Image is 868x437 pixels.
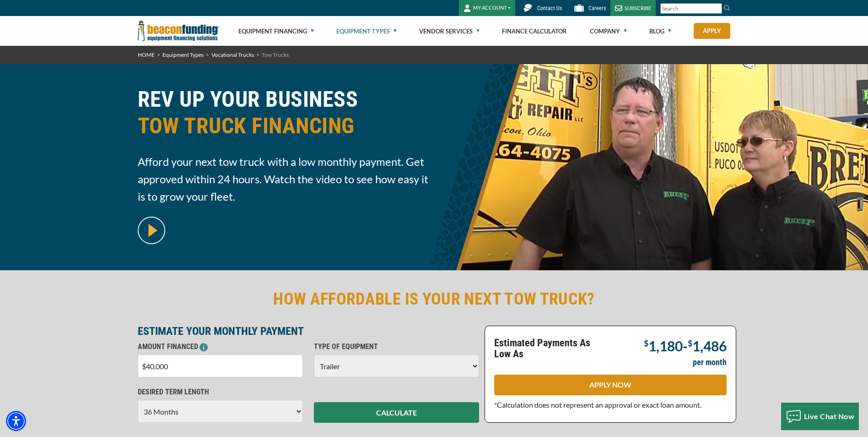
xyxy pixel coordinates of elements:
[211,51,254,58] a: Vocational Trucks
[262,51,289,58] span: Tow Trucks
[537,5,562,11] span: Contact Us
[590,16,627,46] a: Company
[494,375,727,395] a: APPLY NOW
[138,153,429,205] span: Afford your next tow truck with a low monthly payment. Get approved within 24 hours. Watch the vi...
[138,86,429,146] h1: REV UP YOUR BUSINESS
[712,5,720,12] a: Clear search text
[694,23,730,39] a: Apply
[660,3,722,14] input: Search
[644,338,648,348] span: $
[138,289,731,310] h2: HOW AFFORDABLE IS YOUR NEXT TOW TRUCK?
[6,411,26,431] div: Accessibility Menu
[688,338,692,348] span: $
[588,5,606,11] span: Careers
[419,16,480,46] a: Vendor Services
[494,338,605,360] p: Estimated Payments As Low As
[692,338,727,354] span: 1,486
[648,338,683,354] span: 1,180
[138,217,165,244] img: video modal pop-up play button
[336,16,397,46] a: Equipment Types
[649,16,671,46] a: Blog
[138,51,155,58] a: HOME
[723,4,731,11] img: Search
[804,412,855,421] span: Live Chat Now
[138,16,219,46] img: Beacon Funding Corporation logo
[138,355,303,377] input: $
[314,402,479,423] button: CALCULATE
[162,51,204,58] a: Equipment Types
[494,400,701,409] span: *Calculation does not represent an approval or exact loan amount.
[693,357,727,368] p: per month
[238,16,314,46] a: Equipment Financing
[314,341,479,352] p: TYPE OF EQUIPMENT
[781,403,859,430] button: Live Chat Now
[138,387,303,398] p: DESIRED TERM LENGTH
[138,341,303,352] p: AMOUNT FINANCED
[138,113,429,139] span: TOW TRUCK FINANCING
[502,16,567,46] a: Finance Calculator
[138,326,479,337] p: ESTIMATE YOUR MONTHLY PAYMENT
[644,338,727,352] p: -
